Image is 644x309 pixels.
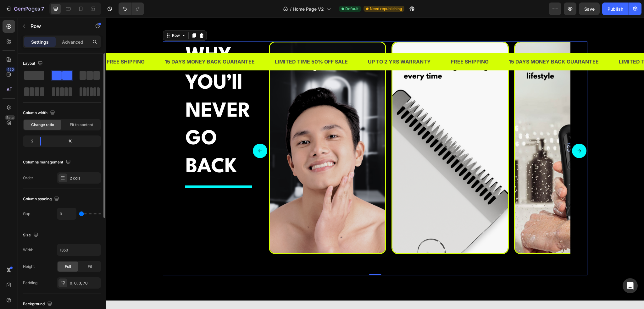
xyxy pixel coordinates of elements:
div: 450 [6,67,15,72]
div: Width [23,247,33,253]
span: Need republishing [370,6,402,12]
input: Auto [57,244,101,256]
p: Advanced [62,39,83,45]
p: UP TO 2 YRS WARRANTY [262,40,325,49]
div: Padding [23,280,37,286]
strong: BACK [80,140,131,159]
div: 2 cols [70,175,99,181]
span: Home Page V2 [293,6,324,12]
input: Auto [57,208,76,219]
div: Undo/Redo [119,3,144,15]
div: Column width [23,109,56,117]
strong: WHY [80,28,125,48]
span: / [290,6,291,12]
div: Beta [5,115,15,120]
div: Columns management [23,158,72,167]
p: 7 [41,5,44,13]
div: LIMITED TIME 50% OFF SALE [168,39,242,49]
p: Settings [31,39,49,45]
span: Full [65,264,71,269]
img: gempages_577436594827428579-e17e6d11-d915-4e88-91b8-a1d6c9a29223.png [286,24,403,236]
div: Publish [608,6,623,12]
span: Change ratio [31,122,54,128]
div: Layout [23,59,44,68]
strong: GO [80,112,111,131]
span: Default [345,6,358,12]
div: 10 [46,137,100,146]
button: Carousel Back Arrow [147,126,161,141]
iframe: Design area [106,18,644,309]
div: Row [65,15,75,21]
div: LIMITED TIME 50% OFF SALE [512,39,586,49]
div: Open Intercom Messenger [623,278,638,293]
div: Order [23,175,33,181]
span: Fit to content [70,122,93,128]
img: gempages_577436594827428579-6476d6c2-5e8a-4e1f-a281-6d2c3cbf11d5.png [163,24,280,236]
div: FREE SHIPPING [344,39,383,49]
button: Carousel Next Arrow [466,126,480,141]
button: 7 [3,3,47,15]
div: 0, 0, 0, 70 [70,280,99,286]
div: Column spacing [23,195,60,203]
span: Save [584,6,595,12]
img: gempages_577436594827428579-9bf43283-302a-43d7-bcad-b7abbed78ae2.png [408,24,525,236]
strong: YOU’ll NEVER [80,56,145,103]
div: 2 [24,137,35,146]
div: Height [23,264,35,269]
div: Background [23,300,53,308]
button: Publish [602,3,629,15]
p: 15 DAYS MONEY BACK GUARANTEE [403,40,493,49]
button: Save [579,3,600,15]
div: Gap [23,211,30,217]
p: Row [31,22,84,30]
div: Size [23,231,40,240]
span: Fit [88,264,92,269]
